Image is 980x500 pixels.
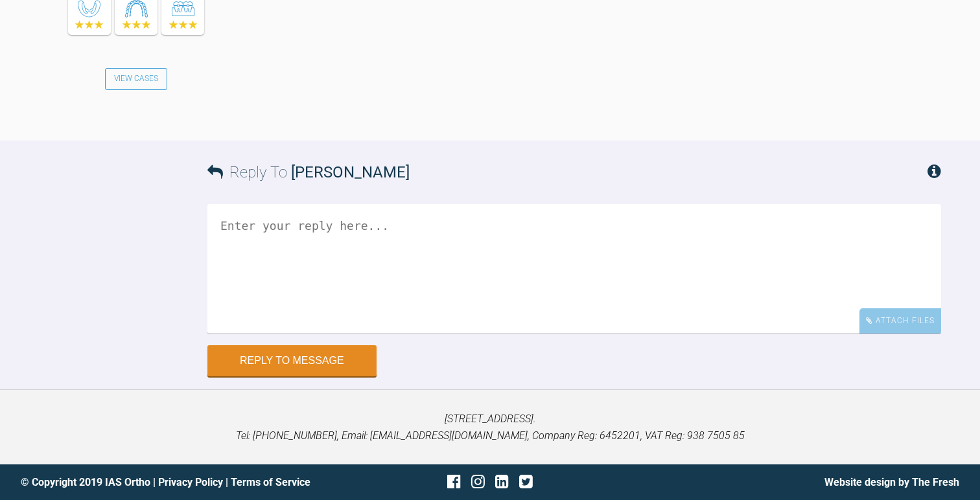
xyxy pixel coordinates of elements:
[158,476,223,488] a: Privacy Policy
[21,411,959,444] p: [STREET_ADDRESS]. Tel: [PHONE_NUMBER], Email: [EMAIL_ADDRESS][DOMAIN_NAME], Company Reg: 6452201,...
[21,474,334,491] div: © Copyright 2019 IAS Ortho | |
[207,160,410,185] h3: Reply To
[231,476,310,488] a: Terms of Service
[859,308,941,334] div: Attach Files
[105,68,167,90] a: View Cases
[291,163,410,181] span: [PERSON_NAME]
[207,345,377,376] button: Reply to Message
[824,476,959,488] a: Website design by The Fresh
